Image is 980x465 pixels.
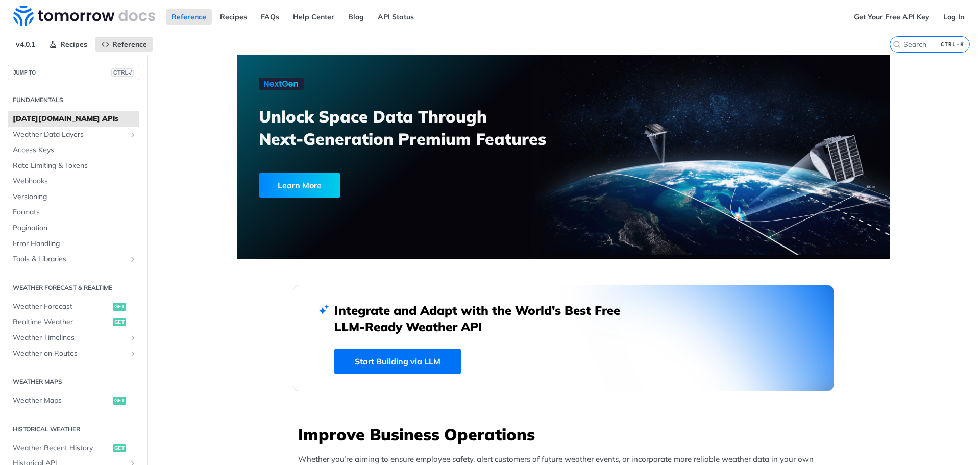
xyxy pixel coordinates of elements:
a: Help Center [287,9,340,25]
span: v4.0.1 [10,37,41,52]
h2: Historical Weather [8,425,139,434]
span: Formats [13,207,137,217]
span: Access Keys [13,145,137,155]
a: Tools & LibrariesShow subpages for Tools & Libraries [8,252,139,267]
h2: Integrate and Adapt with the World’s Best Free LLM-Ready Weather API [334,302,635,335]
span: Rate Limiting & Tokens [13,161,137,171]
h2: Weather Maps [8,377,139,386]
span: Webhooks [13,176,137,186]
div: Learn More [259,173,340,198]
h2: Weather Forecast & realtime [8,283,139,292]
a: Weather TimelinesShow subpages for Weather Timelines [8,330,139,346]
span: [DATE][DOMAIN_NAME] APIs [13,114,137,124]
img: NextGen [259,78,304,90]
a: Pagination [8,221,139,236]
a: Learn More [259,173,511,198]
span: Weather Forecast [13,302,110,312]
h3: Improve Business Operations [298,423,834,446]
button: Show subpages for Weather Timelines [129,334,137,342]
svg: Search [893,40,901,48]
h2: Fundamentals [8,95,139,105]
a: Formats [8,205,139,220]
a: Versioning [8,189,139,205]
img: Tomorrow.io Weather API Docs [13,6,155,26]
kbd: CTRL-K [938,39,967,50]
button: JUMP TOCTRL-/ [8,65,139,80]
a: Realtime Weatherget [8,314,139,330]
a: API Status [372,9,420,25]
a: Weather Mapsget [8,393,139,408]
span: get [113,397,126,405]
button: Show subpages for Weather Data Layers [129,131,137,139]
span: Weather Timelines [13,333,126,343]
span: get [113,318,126,326]
span: Versioning [13,192,137,202]
a: Start Building via LLM [334,349,461,374]
span: Weather Recent History [13,443,110,453]
span: CTRL-/ [111,68,134,77]
span: Realtime Weather [13,317,110,327]
a: Get Your Free API Key [848,9,935,25]
span: Tools & Libraries [13,254,126,264]
button: Show subpages for Tools & Libraries [129,255,137,263]
span: Weather Data Layers [13,130,126,140]
span: get [113,444,126,452]
a: FAQs [255,9,285,25]
a: Log In [938,9,970,25]
a: Recipes [43,37,93,52]
span: Weather on Routes [13,349,126,359]
h3: Unlock Space Data Through Next-Generation Premium Features [259,105,575,150]
span: Pagination [13,223,137,233]
a: Weather Data LayersShow subpages for Weather Data Layers [8,127,139,142]
a: Weather Forecastget [8,299,139,314]
a: Weather on RoutesShow subpages for Weather on Routes [8,346,139,361]
a: Recipes [214,9,253,25]
a: [DATE][DOMAIN_NAME] APIs [8,111,139,127]
span: Error Handling [13,239,137,249]
a: Rate Limiting & Tokens [8,158,139,174]
a: Reference [166,9,212,25]
a: Error Handling [8,236,139,252]
a: Weather Recent Historyget [8,440,139,456]
span: get [113,303,126,311]
span: Recipes [60,40,87,49]
a: Access Keys [8,142,139,158]
span: Reference [112,40,147,49]
a: Blog [342,9,370,25]
a: Reference [95,37,153,52]
button: Show subpages for Weather on Routes [129,350,137,358]
a: Webhooks [8,174,139,189]
span: Weather Maps [13,396,110,406]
